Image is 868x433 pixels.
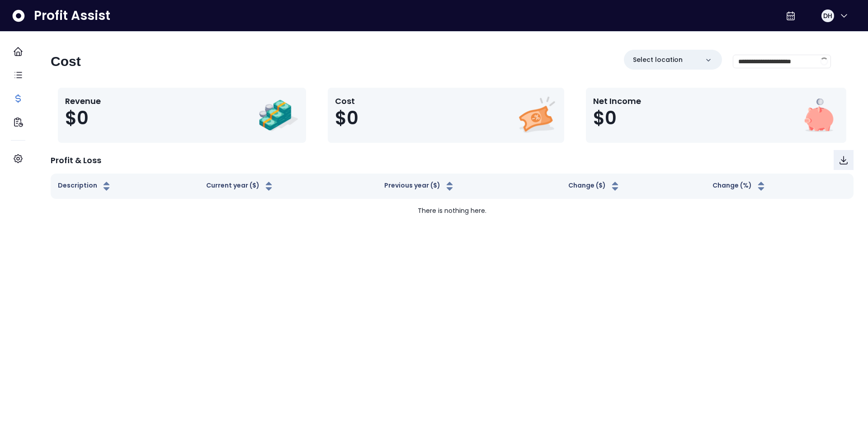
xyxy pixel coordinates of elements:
[568,181,621,192] button: Change ($)
[258,95,299,136] img: Revenue
[58,181,112,192] button: Description
[335,107,359,129] span: $0
[34,8,110,24] span: Profit Assist
[834,150,854,170] button: Download
[712,181,767,192] button: Change (%)
[65,95,101,107] p: Revenue
[51,53,81,70] h2: Cost
[335,95,359,107] p: Cost
[51,199,854,223] td: There is nothing here.
[51,154,101,166] p: Profit & Loss
[384,181,455,192] button: Previous year ($)
[593,95,641,107] p: Net Income
[65,107,89,129] span: $0
[516,95,557,136] img: Cost
[206,181,274,192] button: Current year ($)
[798,95,839,136] img: Net Income
[593,107,617,129] span: $0
[633,55,683,65] p: Select location
[823,11,832,20] span: DH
